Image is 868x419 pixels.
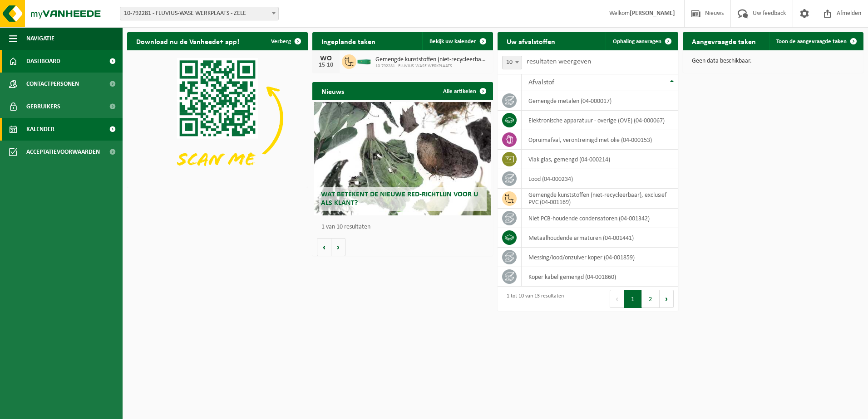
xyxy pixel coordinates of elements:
[312,82,353,100] h2: Nieuws
[120,7,279,20] span: 10-792281 - FLUVIUS-WASE WERKPLAATS - ZELE
[528,79,554,86] span: Afvalstof
[120,7,278,20] span: 10-792281 - FLUVIUS-WASE WERKPLAATS - ZELE
[610,290,624,308] button: Previous
[502,56,522,69] span: 10
[692,58,854,64] p: Geen data beschikbaar.
[375,63,488,69] span: 10-792281 - FLUVIUS-WASE WERKPLAATS
[527,58,591,65] label: resultaten weergeven
[317,55,335,62] div: WO
[317,238,331,256] button: Vorige
[375,56,488,63] span: Gemengde kunststoffen (niet-recycleerbaar), exclusief pvc
[613,39,661,44] span: Ophaling aanvragen
[436,82,492,100] a: Alle artikelen
[522,130,678,150] td: opruimafval, verontreinigd met olie (04-000153)
[522,228,678,248] td: metaalhoudende armaturen (04-001441)
[522,267,678,287] td: koper kabel gemengd (04-001860)
[264,32,307,50] button: Verberg
[321,224,488,230] p: 1 van 10 resultaten
[522,150,678,169] td: vlak glas, gemengd (04-000214)
[26,141,100,163] span: Acceptatievoorwaarden
[522,91,678,111] td: gemengde metalen (04-000017)
[660,290,674,308] button: Next
[314,102,491,215] a: Wat betekent de nieuwe RED-richtlijn voor u als klant?
[522,169,678,189] td: lood (04-000234)
[606,32,677,50] a: Ophaling aanvragen
[624,290,642,308] button: 1
[522,248,678,267] td: messing/lood/onzuiver koper (04-001859)
[127,50,308,186] img: Download de VHEPlus App
[769,32,863,50] a: Toon de aangevraagde taken
[26,73,79,95] span: Contactpersonen
[522,111,678,130] td: elektronische apparatuur - overige (OVE) (04-000067)
[26,50,60,73] span: Dashboard
[26,118,54,141] span: Kalender
[502,289,564,309] div: 1 tot 10 van 13 resultaten
[127,32,248,50] h2: Download nu de Vanheede+ app!
[683,32,765,50] h2: Aangevraagde taken
[356,57,372,65] img: HK-XC-20-GN-00
[522,189,678,209] td: gemengde kunststoffen (niet-recycleerbaar), exclusief PVC (04-001169)
[422,32,492,50] a: Bekijk uw kalender
[498,32,564,50] h2: Uw afvalstoffen
[429,39,476,44] span: Bekijk uw kalender
[26,95,60,118] span: Gebruikers
[503,56,522,69] span: 10
[331,238,345,256] button: Volgende
[317,62,335,68] div: 15-10
[642,290,660,308] button: 2
[776,39,847,44] span: Toon de aangevraagde taken
[26,27,54,50] span: Navigatie
[630,10,675,17] strong: [PERSON_NAME]
[522,209,678,228] td: niet PCB-houdende condensatoren (04-001342)
[321,191,478,207] span: Wat betekent de nieuwe RED-richtlijn voor u als klant?
[271,39,291,44] span: Verberg
[312,32,385,50] h2: Ingeplande taken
